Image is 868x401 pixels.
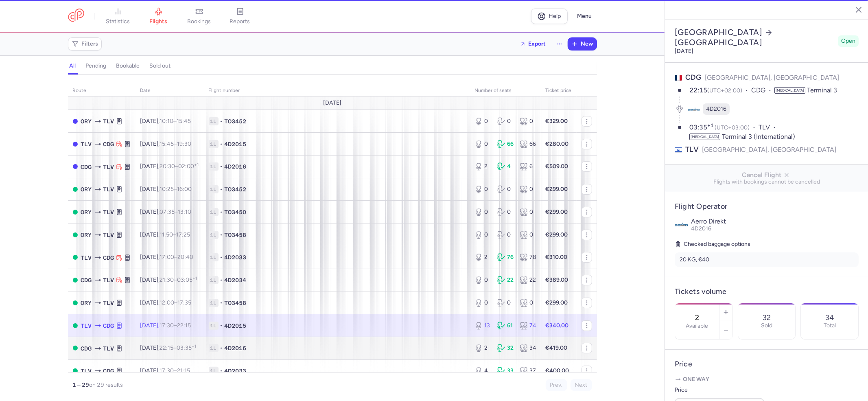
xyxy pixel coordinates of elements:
[689,134,720,140] span: [MEDICAL_DATA]
[140,322,191,329] span: [DATE],
[103,185,114,194] span: TLV
[546,186,568,193] strong: €299.00
[220,162,223,171] span: •
[475,185,491,193] div: 0
[825,313,834,322] p: 34
[81,162,92,171] span: CDG
[220,276,223,284] span: •
[549,13,561,19] span: Help
[160,140,192,147] span: –
[497,322,513,330] div: 61
[475,117,491,125] div: 0
[774,87,805,94] span: [MEDICAL_DATA]
[160,322,191,329] span: –
[177,276,197,283] time: 03:05
[497,299,513,307] div: 0
[178,299,192,306] time: 17:35
[475,253,491,261] div: 2
[103,117,114,126] span: TLV
[520,322,536,330] div: 74
[220,253,223,261] span: •
[497,162,513,171] div: 4
[160,276,197,283] span: –
[707,87,742,94] span: (UTC+02:00)
[520,344,536,352] div: 34
[546,208,568,215] strong: €299.00
[140,140,192,147] span: [DATE],
[225,117,247,125] span: TO3452
[671,171,862,179] span: Cancel Flight
[497,344,513,352] div: 32
[807,86,837,94] span: Terminal 3
[178,254,194,261] time: 20:40
[702,145,836,155] span: [GEOGRAPHIC_DATA], [GEOGRAPHIC_DATA]
[81,366,92,375] span: TLV
[824,322,836,329] p: Total
[546,299,568,306] strong: €299.00
[160,254,175,261] time: 17:00
[546,231,568,238] strong: €299.00
[81,208,92,217] span: ORY
[546,163,568,170] strong: €509.00
[160,186,192,193] span: –
[160,208,175,215] time: 07:35
[225,140,247,148] span: 4D2015
[81,344,92,353] span: CDG
[475,344,491,352] div: 2
[715,124,750,131] span: (UTC+03:00)
[160,344,197,351] span: –
[573,9,597,24] button: Menu
[103,366,114,375] span: CDG
[568,38,597,50] button: New
[103,298,114,307] span: TLV
[220,322,223,330] span: •
[160,163,199,170] span: –
[103,344,114,353] span: TLV
[160,254,194,261] span: –
[209,208,219,216] span: 1L
[140,208,192,215] span: [DATE],
[685,145,699,155] span: TLV
[81,117,92,126] span: ORY
[225,253,247,261] span: 4D2033
[140,276,197,283] span: [DATE],
[103,162,114,171] span: TLV
[177,322,191,329] time: 22:15
[140,231,190,238] span: [DATE],
[90,381,123,388] span: on 29 results
[140,163,199,170] span: [DATE],
[220,208,223,216] span: •
[220,231,223,239] span: •
[160,208,192,215] span: –
[675,287,859,296] h4: Tickets volume
[475,162,491,171] div: 2
[195,162,199,167] sup: +1
[160,299,192,306] span: –
[209,299,219,307] span: 1L
[520,299,536,307] div: 0
[225,322,247,330] span: 4D2015
[179,163,199,170] time: 02:00
[706,105,726,113] span: 4D2016
[475,367,491,375] div: 4
[546,367,569,374] strong: €400.00
[671,179,862,185] span: Flights with bookings cannot be cancelled
[68,9,84,24] a: CitizenPlane red outlined logo
[177,140,192,147] time: 19:30
[546,322,569,329] strong: €340.00
[160,276,174,283] time: 21:30
[531,9,568,24] a: Help
[177,367,190,374] time: 21:15
[70,62,76,70] h4: all
[103,208,114,217] span: TLV
[707,123,714,128] sup: +1
[686,323,708,329] label: Available
[225,276,247,284] span: 4D2034
[73,381,90,388] strong: 1 – 29
[675,239,859,249] h5: Checked baggage options
[160,231,190,238] span: –
[220,140,223,148] span: •
[116,62,140,70] h4: bookable
[520,162,536,171] div: 6
[209,322,219,330] span: 1L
